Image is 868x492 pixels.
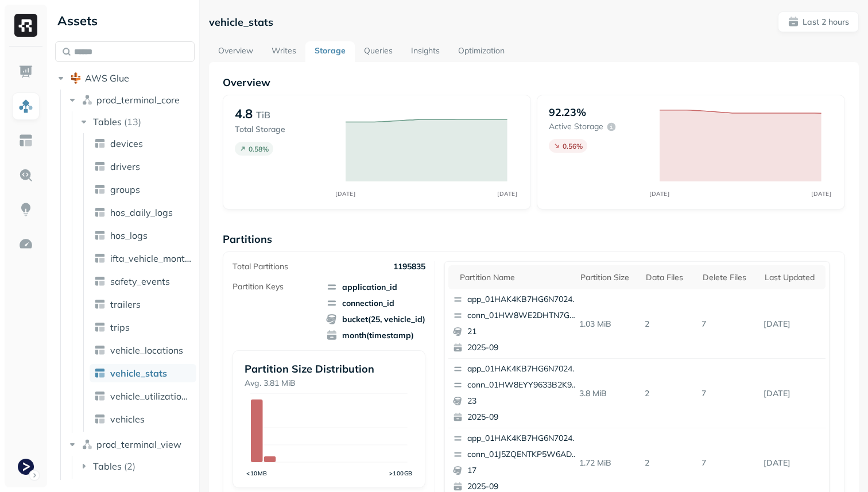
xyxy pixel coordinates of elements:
[765,272,820,283] div: Last updated
[94,138,106,149] img: table
[82,94,93,106] img: namespace
[467,412,579,423] p: 2025-09
[110,138,143,149] span: devices
[355,41,402,62] a: Queries
[326,330,425,341] span: month(timestamp)
[14,14,37,37] img: Ryft
[232,261,288,272] p: Total Partitions
[498,190,518,197] tspan: [DATE]
[326,297,425,309] span: connection_id
[467,294,579,305] p: app_01HAK4KB7HG6N7024210G3S8D5
[94,184,106,195] img: table
[67,435,195,454] button: prod_terminal_view
[18,99,33,114] img: Assets
[467,465,579,476] p: 17
[249,145,269,153] p: 0.58 %
[697,314,759,334] p: 7
[256,108,270,122] p: TiB
[93,460,122,472] span: Tables
[90,387,196,405] a: vehicle_utilization_day
[94,276,106,287] img: table
[18,133,33,148] img: Asset Explorer
[467,379,579,391] p: conn_01HW8EYY9633B2K9RZB17STFPA
[90,410,196,428] a: vehicles
[94,253,106,264] img: table
[402,41,449,62] a: Insights
[235,106,253,122] p: 4.8
[90,157,196,176] a: drivers
[18,237,33,251] img: Optimization
[467,433,579,444] p: app_01HAK4KB7HG6N7024210G3S8D5
[110,161,140,172] span: drivers
[78,113,196,131] button: Tables(13)
[94,161,106,172] img: table
[55,11,195,30] div: Assets
[110,207,173,218] span: hos_daily_logs
[448,359,584,428] button: app_01HAK4KB7HG6N7024210G3S8D5conn_01HW8EYY9633B2K9RZB17STFPA232025-09
[90,364,196,382] a: vehicle_stats
[70,72,82,84] img: root
[90,180,196,199] a: groups
[245,378,413,389] p: Avg. 3.81 MiB
[124,116,141,127] p: ( 13 )
[759,453,826,473] p: Sep 17, 2025
[759,383,826,404] p: Sep 17, 2025
[575,383,641,404] p: 3.8 MiB
[245,362,413,375] p: Partition Size Distribution
[90,134,196,153] a: devices
[580,272,635,283] div: Partition size
[209,41,262,62] a: Overview
[223,233,845,246] p: Partitions
[110,299,141,310] span: trailers
[232,281,284,292] p: Partition Keys
[82,439,93,450] img: namespace
[697,383,759,404] p: 7
[124,460,135,472] p: ( 2 )
[94,321,106,333] img: table
[262,41,305,62] a: Writes
[336,190,356,197] tspan: [DATE]
[96,94,180,106] span: prod_terminal_core
[575,453,641,473] p: 1.72 MiB
[110,344,183,356] span: vehicle_locations
[778,11,859,32] button: Last 2 hours
[110,413,145,425] span: vehicles
[640,314,697,334] p: 2
[640,453,697,473] p: 2
[235,124,334,135] p: Total Storage
[759,314,826,334] p: Sep 17, 2025
[90,272,196,290] a: safety_events
[18,459,34,475] img: Terminal
[110,230,148,241] span: hos_logs
[90,249,196,268] a: ifta_vehicle_months
[646,272,691,283] div: Data Files
[110,184,140,195] span: groups
[467,363,579,375] p: app_01HAK4KB7HG6N7024210G3S8D5
[803,17,849,28] p: Last 2 hours
[467,396,579,407] p: 23
[94,367,106,379] img: table
[94,390,106,402] img: table
[94,413,106,425] img: table
[640,383,697,404] p: 2
[393,261,425,272] p: 1195835
[90,341,196,359] a: vehicle_locations
[246,470,268,476] tspan: <10MB
[110,390,192,402] span: vehicle_utilization_day
[85,72,129,84] span: AWS Glue
[90,203,196,222] a: hos_daily_logs
[549,121,603,132] p: Active storage
[90,226,196,245] a: hos_logs
[110,253,192,264] span: ifta_vehicle_months
[18,202,33,217] img: Insights
[549,106,586,119] p: 92.23%
[563,142,583,150] p: 0.56 %
[812,190,832,197] tspan: [DATE]
[90,318,196,336] a: trips
[223,76,845,89] p: Overview
[94,230,106,241] img: table
[467,326,579,338] p: 21
[389,470,413,476] tspan: >100GB
[93,116,122,127] span: Tables
[94,207,106,218] img: table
